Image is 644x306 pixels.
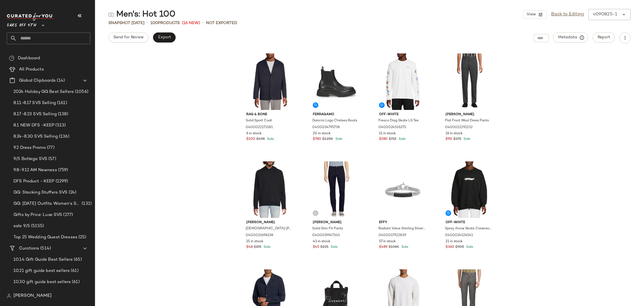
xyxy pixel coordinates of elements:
[330,245,338,249] span: Sale
[57,111,68,117] span: (138)
[13,201,80,207] span: GG: [DATE] Outfits Women's SVS
[113,35,144,40] span: Send for Review
[313,137,321,142] span: $780
[389,245,399,250] span: $1.96K
[445,125,473,130] span: 0400022291232
[597,35,610,40] span: Report
[108,32,148,43] button: Send for Review
[314,211,317,215] img: svg%3e
[19,77,56,84] span: Global Clipboards
[320,245,328,250] span: $225
[57,290,69,296] span: (138)
[246,233,273,238] span: 0400021696138
[13,293,52,299] span: [PERSON_NAME]
[465,245,473,249] span: Sale
[74,89,88,95] span: (1056)
[30,223,44,229] span: (5155)
[150,21,158,25] span: 100
[462,137,470,141] span: Sale
[7,13,54,21] img: cfy_white_logo.C9jOOHJF.svg
[379,220,426,225] span: Effy
[446,220,493,225] span: Off-White
[308,53,364,110] img: 0400024795738_BLACK
[246,125,273,130] span: 0400022173181
[523,10,546,19] button: View
[153,32,176,43] button: Export
[56,100,67,106] span: (161)
[13,156,47,162] span: 9/5 Bottega SVS
[445,233,473,238] span: 0400024526341
[553,32,588,43] button: Metadata
[7,19,36,29] span: Saks OFF 5TH
[455,245,464,250] span: $905
[389,137,396,142] span: $715
[378,226,426,231] span: Radiant Value Sterling Silver & Black Spinel Chain Bracelet
[445,226,492,231] span: Spray Arrow Skate Crewneck Sweatshirt
[13,100,56,106] span: 8.11-8.17 SVS Selling
[58,133,69,140] span: (136)
[446,245,454,250] span: $360
[19,245,39,252] span: Curations
[182,20,200,26] span: (16 New)
[375,53,431,110] img: 0400024526275_WHITEBLACK
[334,137,342,141] span: Sale
[54,122,66,129] span: (513)
[551,11,584,18] a: Back to Editing
[400,245,408,249] span: Sale
[446,239,463,244] span: 21 in stock
[246,112,293,117] span: rag & bone
[313,131,331,136] span: 20 in stock
[446,131,463,136] span: 16 in stock
[593,11,617,18] div: v090825-1
[13,268,70,274] span: 10.21 gift guide best sellers
[13,279,71,285] span: 10.30 gift guide best sellers
[206,20,237,26] span: Not Exported
[446,137,452,142] span: $90
[246,245,253,250] span: $48
[313,245,319,250] span: $45
[375,161,431,218] img: 0400017922839
[47,156,56,162] span: (57)
[13,178,55,185] span: DFS Product - KEEP
[73,256,82,263] span: (65)
[246,131,262,136] span: 6 in stock
[593,32,615,43] button: Report
[62,212,73,218] span: (277)
[13,290,57,296] span: 11.11 GG Best Sellers
[312,125,340,130] span: 0400024795738
[39,245,51,252] span: (514)
[313,239,330,244] span: 43 in stock
[262,245,271,249] span: Sale
[242,53,298,110] img: 0400022173181_MIDNIGHTBLUE
[378,125,406,130] span: 0400024526275
[379,239,396,244] span: 57 in stock
[308,161,364,218] img: 0400019947345_COASTAL
[441,161,497,218] img: 0400024526341_BLACKWHITE
[246,118,272,123] span: Solid Sport Coat
[13,212,62,218] span: Gifts by Price: Luxe SVS
[13,111,57,117] span: 8.17-8.23 SVS Selling
[246,226,293,231] span: [DEMOGRAPHIC_DATA] [PERSON_NAME] Sleeve Hoodie
[266,137,274,141] span: Sale
[378,233,406,238] span: 0400017922839
[379,137,388,142] span: $280
[13,223,30,229] span: sale 9/5
[13,189,68,196] span: GG: Stocking Stuffers SVS
[13,145,46,151] span: 9.2 Dress Promo
[445,118,489,123] span: Flat Front Wool Dress Pants
[57,167,68,173] span: (759)
[256,137,265,142] span: $498
[441,53,497,110] img: 0400022291232_HEATHERCHARCOAL
[13,167,57,173] span: 9.8-9.12 AM Newness
[108,12,114,17] img: svg%3e
[13,122,54,129] span: 8.1 NEW DFS -KEEP
[13,89,74,95] span: 2024 Holiday GG Best Sellers
[379,245,387,250] span: $489
[7,294,11,298] img: svg%3e
[13,234,77,241] span: Top 25 Wedding Guest Dresses
[453,137,461,142] span: $375
[147,20,148,26] span: •
[379,131,396,136] span: 11 in stock
[378,118,419,123] span: Fresco Diag Skate LS Tee
[108,9,176,20] div: Men's: Hot 100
